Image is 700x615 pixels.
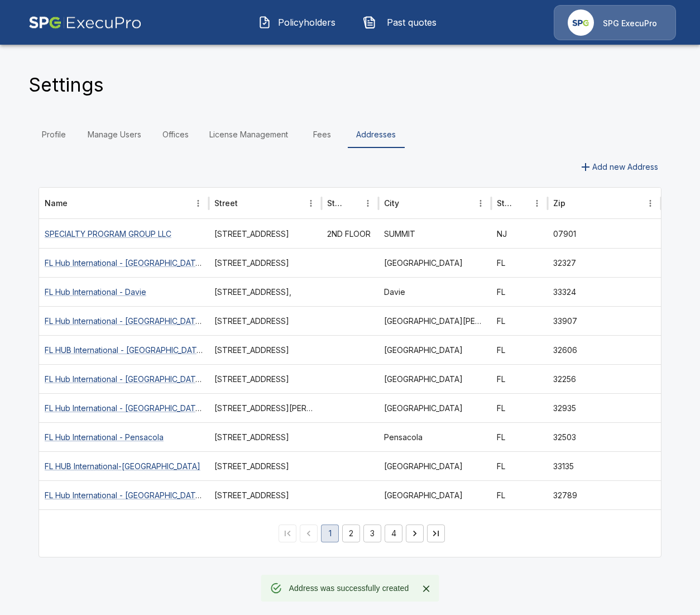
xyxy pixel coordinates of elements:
[45,198,68,208] div: Name
[378,393,492,422] div: Melbourne
[209,306,322,335] div: 12500 S. Tamiami Trail
[491,335,548,364] div: FL
[548,219,661,248] div: 07901
[548,422,661,451] div: 32503
[250,8,346,37] button: Policyholders IconPolicyholders
[378,480,492,509] div: Winter Park
[190,196,206,211] button: Name column menu
[303,196,319,211] button: Street column menu
[378,219,492,248] div: SUMMIT
[548,364,661,393] div: 32256
[209,277,322,306] div: 10368 W State Rd 84 STE 201,
[473,196,488,211] button: City column menu
[209,451,322,480] div: 777 SW 37th Ave #500
[322,219,378,248] div: 2ND FLOOR
[45,316,266,326] a: FL Hub International - [GEOGRAPHIC_DATA][PERSON_NAME]
[347,121,405,148] a: Addresses
[344,196,360,211] button: Sort
[209,364,322,393] div: 10739 Deerwood Park Blvd # 200
[574,161,663,172] a: Add new Address
[209,219,322,248] div: 180 RIVER ROAD
[548,248,661,277] div: 32327
[643,196,658,211] button: Zip column menu
[45,287,146,297] a: FL Hub International - Davie
[363,525,381,542] button: Go to page 3
[378,306,492,335] div: Fort Myers
[289,578,409,598] div: Address was successfully created
[574,157,663,178] button: Add new Address
[378,451,492,480] div: Miami
[45,432,164,442] a: FL Hub International - Pensacola
[209,480,322,509] div: 1560 Orange Ave Suite 750
[491,364,548,393] div: FL
[45,461,200,471] a: FL HUB International-[GEOGRAPHIC_DATA]
[28,121,79,148] a: Profile
[548,306,661,335] div: 33907
[406,525,424,542] button: Go to next page
[45,345,205,355] a: FL HUB International - [GEOGRAPHIC_DATA]
[381,16,442,29] span: Past quotes
[491,277,548,306] div: FL
[327,198,343,208] div: Street 2
[491,219,548,248] div: NJ
[79,121,150,148] a: Manage Users
[45,374,204,384] a: FL Hub International - [GEOGRAPHIC_DATA]
[354,8,450,37] button: Past quotes IconPast quotes
[385,525,402,542] button: Go to page 4
[491,306,548,335] div: FL
[567,196,582,211] button: Sort
[276,16,337,29] span: Policyholders
[603,18,657,29] p: SPG ExecuPro
[491,248,548,277] div: FL
[45,490,204,500] a: FL Hub International - [GEOGRAPHIC_DATA]
[491,451,548,480] div: FL
[209,248,322,277] div: 68 Feli Way # C
[277,525,447,542] nav: pagination navigation
[28,121,672,148] div: Settings Tabs
[45,403,204,413] a: FL Hub International - [GEOGRAPHIC_DATA]
[514,196,529,211] button: Sort
[378,335,492,364] div: Gainesville
[45,229,171,239] a: SPECIALTY PROGRAM GROUP LLC
[363,16,376,29] img: Past quotes Icon
[553,198,565,208] div: Zip
[239,196,255,211] button: Sort
[400,196,416,211] button: Sort
[554,5,676,40] a: Agency IconSPG ExecuPro
[209,335,322,364] div: 2811 NW 41 St,
[491,422,548,451] div: FL
[321,525,339,542] button: page 1
[497,198,512,208] div: State
[548,393,661,422] div: 32935
[360,196,376,211] button: Street 2 column menu
[491,393,548,422] div: FL
[378,422,492,451] div: Pensacola
[548,451,661,480] div: 33135
[342,525,360,542] button: Go to page 2
[548,277,661,306] div: 33324
[28,5,142,40] img: AA Logo
[258,16,271,29] img: Policyholders Icon
[69,196,84,211] button: Sort
[491,480,548,509] div: FL
[568,9,594,36] img: Agency Icon
[384,198,399,208] div: City
[378,248,492,277] div: Crawfordville
[200,121,297,148] a: License Management
[548,335,661,364] div: 32606
[209,422,322,451] div: 1900 N 9th Ave
[150,121,200,148] a: Offices
[214,198,238,208] div: Street
[378,364,492,393] div: Jacksonville
[548,480,661,509] div: 32789
[427,525,445,542] button: Go to last page
[209,393,322,422] div: 3760 N Wickham Rd # 2
[418,580,434,597] button: Close
[378,277,492,306] div: Davie
[45,258,204,268] a: FL Hub International - [GEOGRAPHIC_DATA]
[28,73,104,97] h4: Settings
[529,196,545,211] button: State column menu
[297,121,347,148] a: Fees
